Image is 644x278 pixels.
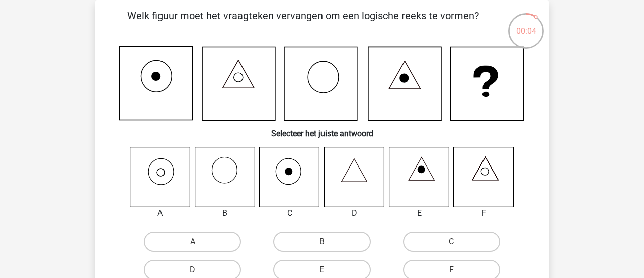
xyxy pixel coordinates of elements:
div: 00:04 [507,12,545,37]
div: F [446,207,522,219]
div: E [381,207,457,219]
div: A [122,207,198,219]
p: Welk figuur moet het vraagteken vervangen om een logische reeks te vormen? [111,8,495,38]
label: C [403,232,500,252]
div: C [252,207,328,219]
h6: Selecteer het juiste antwoord [111,121,533,138]
label: A [144,232,241,252]
label: B [273,232,370,252]
div: B [187,207,263,219]
div: D [316,207,392,219]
